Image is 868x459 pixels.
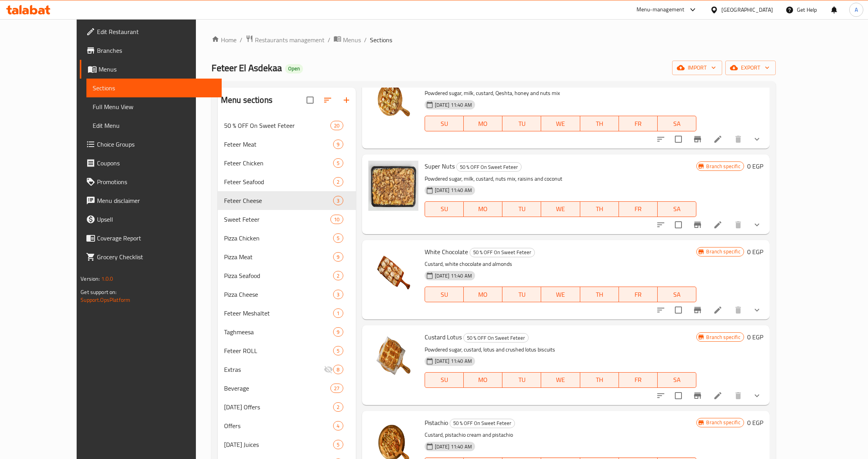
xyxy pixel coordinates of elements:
[224,290,334,299] div: Pizza Cheese
[747,332,763,342] h6: 0 EGP
[721,5,773,14] div: [GEOGRAPHIC_DATA]
[502,372,541,388] button: TU
[334,178,343,186] span: 2
[331,385,343,392] span: 27
[425,116,464,131] button: SU
[432,101,475,109] span: [DATE] 11:40 AM
[464,201,502,217] button: MO
[81,274,100,284] span: Version:
[80,154,222,172] a: Coupons
[285,64,303,74] div: Open
[752,305,762,315] svg: Show Choices
[619,116,658,131] button: FR
[224,365,324,374] span: Extras
[732,63,769,73] span: export
[218,172,356,191] div: Feteer Seafood2
[80,135,222,154] a: Choice Groups
[370,35,392,45] span: Sections
[470,248,534,257] span: 50 % OFF On Sweet Feteer
[80,60,222,79] a: Menus
[224,384,330,393] span: Beverage
[212,35,776,45] nav: breadcrumb
[637,5,685,14] div: Menu-management
[212,59,282,77] span: Feteer El Asdekaa
[502,201,541,217] button: TU
[450,419,515,428] div: 50 % OFF On Sweet Feteer
[337,91,356,109] button: Add section
[218,247,356,266] div: Pizza Meat9
[502,116,541,131] button: TU
[368,246,418,296] img: White Chocolate
[583,118,616,129] span: TH
[86,97,222,116] a: Full Menu View
[333,140,343,149] div: items
[302,92,318,108] span: Select all sections
[333,346,343,355] div: items
[93,121,215,130] span: Edit Menu
[467,289,499,300] span: MO
[658,287,696,302] button: SA
[334,422,343,430] span: 4
[651,301,670,319] button: sort-choices
[334,403,343,411] span: 2
[678,63,716,73] span: import
[218,435,356,454] div: [DATE] Juices5
[670,217,687,233] span: Select to update
[246,35,325,45] a: Restaurants management
[670,387,687,404] span: Select to update
[748,301,766,319] button: show more
[506,374,538,385] span: TU
[688,386,707,405] button: Branch-specific-item
[224,177,334,186] div: Feteer Seafood
[506,118,538,129] span: TU
[224,158,334,168] span: Feteer Chicken
[333,233,343,243] div: items
[464,372,502,388] button: MO
[464,333,528,342] span: 50 % OFF On Sweet Feteer
[658,116,696,131] button: SA
[580,287,619,302] button: TH
[97,177,215,186] span: Promotions
[748,386,766,405] button: show more
[224,346,334,355] div: Feteer ROLL
[425,88,697,98] p: Powdered sugar, milk, custard, Qeshta, honey and nuts mix
[425,372,464,388] button: SU
[368,75,418,126] img: Qeshta And Honey With Nuts
[218,266,356,285] div: Pizza Seafood2
[425,430,697,440] p: Custard, pistachio cream and pistachio
[224,421,334,430] span: Offers
[425,259,697,269] p: Custard, white chocolate and almonds
[713,134,723,144] a: Edit menu item
[224,402,334,412] span: [DATE] Offers
[224,327,334,337] span: Taghmeesa
[703,419,743,426] span: Branch specific
[80,191,222,210] a: Menu disclaimer
[93,102,215,111] span: Full Menu View
[729,386,748,405] button: delete
[97,158,215,168] span: Coupons
[224,215,330,224] span: Sweet Feteer
[334,235,343,242] span: 5
[333,271,343,280] div: items
[544,289,577,300] span: WE
[224,252,334,262] div: Pizza Meat
[464,287,502,302] button: MO
[80,229,222,247] a: Coverage Report
[661,289,693,300] span: SA
[80,210,222,229] a: Upsell
[218,229,356,247] div: Pizza Chicken5
[97,140,215,149] span: Choice Groups
[622,118,655,129] span: FR
[224,196,334,205] span: Feteer Cheese
[583,203,616,215] span: TH
[580,201,619,217] button: TH
[99,65,215,74] span: Menus
[544,118,577,129] span: WE
[463,333,529,342] div: 50 % OFF On Sweet Feteer
[583,374,616,385] span: TH
[80,247,222,266] a: Grocery Checklist
[541,201,580,217] button: WE
[224,121,330,130] div: 50 % OFF On Sweet Feteer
